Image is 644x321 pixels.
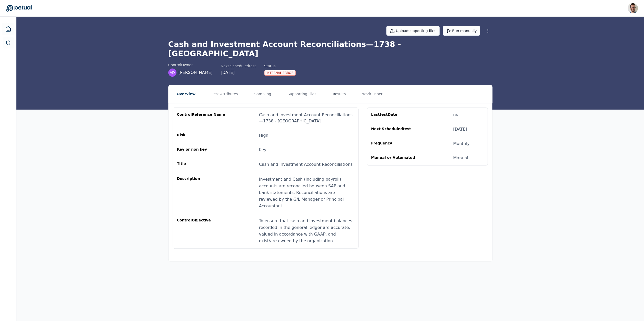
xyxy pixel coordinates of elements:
div: Status [264,63,296,69]
div: Description [177,176,226,209]
div: control Owner [168,62,213,67]
div: [DATE] [453,126,467,132]
div: Risk [177,132,226,139]
a: Dashboard [2,23,14,35]
div: Investment and Cash (including payroll) accounts are reconciled between SAP and bank statements. ... [259,176,354,209]
button: Run manually [443,26,480,36]
button: Test Attributes [210,85,240,103]
span: [PERSON_NAME] [179,70,213,76]
button: Sampling [252,85,273,103]
div: n/a [453,112,460,118]
h1: Cash and Investment Account Reconciliations — 1738 - [GEOGRAPHIC_DATA] [168,40,492,58]
div: Next Scheduled test [221,63,256,69]
div: control Objective [177,218,226,244]
div: control Reference Name [177,112,226,124]
a: Go to Dashboard [6,5,32,12]
button: Uploadsupporting files [386,26,440,36]
div: [DATE] [221,70,256,76]
div: Manual or Automated [371,155,420,161]
div: To ensure that cash and investment balances recorded in the general ledger are accurate, valued i... [259,218,354,244]
div: High [259,132,269,139]
div: Internal Error [264,70,296,76]
div: Last test Date [371,112,420,118]
nav: Tabs [169,85,492,103]
button: Results [331,85,348,103]
div: Cash and Investment Account Reconciliations — 1738 - [GEOGRAPHIC_DATA] [259,112,354,124]
div: Monthly [453,141,470,147]
a: SOC [3,37,14,48]
button: More Options [483,26,492,35]
div: Key or non key [177,147,226,153]
div: Manual [453,155,468,161]
div: Title [177,161,226,168]
span: Cash and Investment Account Reconciliations [259,162,353,167]
span: AD [170,70,175,75]
div: Key [259,147,266,153]
div: Next Scheduled test [371,126,420,132]
button: Overview [175,85,198,103]
button: Work Paper [360,85,385,103]
img: Eliot Walker [628,3,638,13]
div: Frequency [371,141,420,147]
button: Supporting Files [285,85,318,103]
